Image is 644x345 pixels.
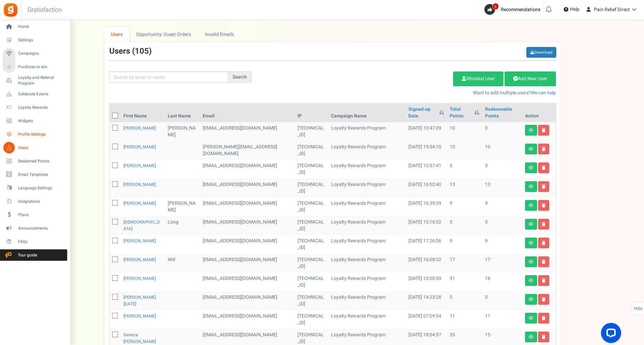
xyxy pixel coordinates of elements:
i: Delete user [542,279,546,283]
td: [EMAIL_ADDRESS][DOMAIN_NAME] [200,197,295,216]
th: First Name [121,103,165,122]
a: Signed-up Date [408,106,436,119]
span: Recommendations [501,6,540,13]
p: Want to add multiple users? [261,90,556,96]
i: View details [529,185,533,189]
td: [EMAIL_ADDRESS][DOMAIN_NAME] [200,216,295,235]
a: [DEMOGRAPHIC_DATA] [123,219,160,232]
a: Purchase to win [3,61,67,73]
a: Settings [3,35,67,46]
span: Integrations [18,199,65,204]
td: [TECHNICAL_ID] [295,254,328,273]
span: Profile Settings [18,132,65,137]
a: Seneca [PERSON_NAME] [123,332,156,345]
td: Loyalty Rewards Program [328,310,406,329]
span: 105 [135,45,149,57]
td: [DATE] 16:02:40 [406,179,447,197]
td: 17 [482,254,522,273]
td: [TECHNICAL_ID] [295,291,328,310]
img: Gratisfaction [3,2,18,17]
td: [EMAIL_ADDRESS][DOMAIN_NAME] [200,160,295,179]
a: Opportunity: Guest Orders [129,27,198,42]
a: Users [104,27,130,42]
th: Last Name [165,103,200,122]
span: FAQs [18,239,65,245]
a: Users [3,142,67,153]
td: 10 [447,141,482,160]
td: Loyalty Rewards Program [328,197,406,216]
td: [EMAIL_ADDRESS][DOMAIN_NAME] [200,122,295,141]
th: Email [200,103,295,122]
td: Loyalty Rewards Program [328,235,406,254]
span: Settings [18,37,65,43]
td: [PERSON_NAME] [165,197,200,216]
span: Purchase to win [18,64,65,70]
td: Loyalty Rewards Program [328,273,406,291]
th: Action [522,103,556,122]
i: View details [529,166,533,170]
td: 0 [482,122,522,141]
input: Search by email or name [109,71,229,83]
i: View details [529,203,533,207]
i: Delete user [542,297,546,301]
a: Help [561,4,582,15]
a: [PERSON_NAME] [123,313,156,319]
span: Announcements [18,226,65,231]
i: Delete user [542,147,546,151]
td: 9 [482,197,522,216]
td: Loyalty Rewards Program [328,141,406,160]
td: [EMAIL_ADDRESS][DOMAIN_NAME] [200,310,295,329]
td: [DATE] 10:00:59 [406,273,447,291]
i: Delete user [542,166,546,170]
a: [PERSON_NAME] [123,181,156,188]
td: 5 [447,216,482,235]
a: Widgets [3,115,67,127]
a: Integrations [3,196,67,207]
a: [PERSON_NAME][DATE] [123,294,156,307]
a: Celebrate Events [3,88,67,100]
i: Delete user [542,203,546,207]
i: Delete user [542,335,546,339]
a: Loyalty Rewards [3,102,67,113]
td: 5 [447,160,482,179]
td: [DATE] 19:54:10 [406,141,447,160]
span: Loyalty and Referral Program [18,75,67,86]
a: [PERSON_NAME] [123,256,156,263]
td: Loyalty Rewards Program [328,122,406,141]
i: View details [529,147,533,151]
td: 10 [482,141,522,160]
a: Total Points [450,106,471,119]
span: Language Settings [18,185,65,191]
td: [DATE] 14:23:28 [406,291,447,310]
span: Redeemed Points [18,158,65,164]
span: Campaigns [18,51,65,56]
td: [EMAIL_ADDRESS][DOMAIN_NAME] [200,254,295,273]
td: 5 [482,291,522,310]
i: View details [529,260,533,264]
span: Celebrate Events [18,91,65,97]
td: [DATE] 07:29:54 [406,310,447,329]
a: [PERSON_NAME] [123,238,156,244]
td: 16 [482,273,522,291]
td: Loyalty Rewards Program [328,216,406,235]
a: Add New User [505,71,556,86]
td: Loyalty Rewards Program [328,254,406,273]
span: Loyalty Rewards [18,105,65,110]
td: [DATE] 10:57:41 [406,160,447,179]
td: [TECHNICAL_ID] [295,235,328,254]
td: [TECHNICAL_ID] [295,273,328,291]
th: IP [295,103,328,122]
td: [TECHNICAL_ID] [295,216,328,235]
i: View details [529,297,533,301]
i: Delete user [542,316,546,320]
td: [TECHNICAL_ID] [295,197,328,216]
td: [PERSON_NAME] [165,122,200,141]
td: [DATE] 16:39:39 [406,197,447,216]
td: 5 [482,160,522,179]
a: 6 Recommendations [484,4,543,15]
i: View details [529,335,533,339]
a: Home [3,21,67,33]
i: Delete user [542,260,546,264]
a: [PERSON_NAME] [123,144,156,150]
